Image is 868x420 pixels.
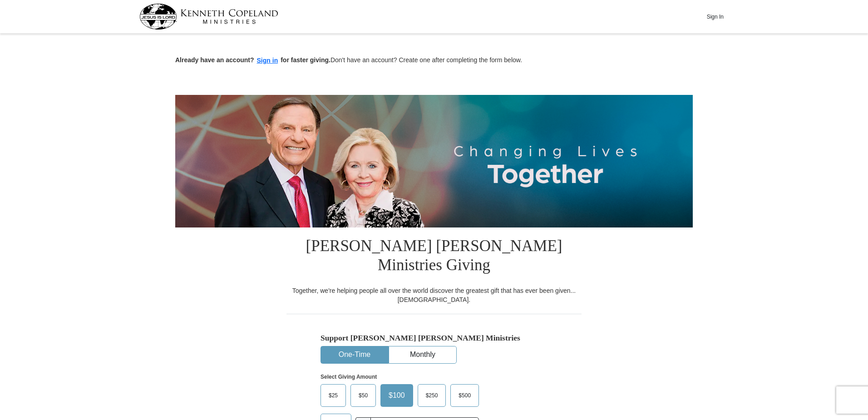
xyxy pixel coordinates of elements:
[321,333,547,343] h5: Support [PERSON_NAME] [PERSON_NAME] Ministries
[321,346,388,363] button: One-Time
[175,55,693,66] p: Don't have an account? Create one after completing the form below.
[384,389,409,402] span: $100
[389,346,456,363] button: Monthly
[421,389,443,402] span: $250
[321,374,377,380] strong: Select Giving Amount
[454,389,475,402] span: $500
[324,389,342,402] span: $25
[254,55,281,66] button: Sign in
[701,10,729,24] button: Sign In
[175,56,330,64] strong: Already have an account? for faster giving.
[286,227,582,286] h1: [PERSON_NAME] [PERSON_NAME] Ministries Giving
[139,4,278,30] img: kcm-header-logo.svg
[354,389,372,402] span: $50
[286,286,582,304] div: Together, we're helping people all over the world discover the greatest gift that has ever been g...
